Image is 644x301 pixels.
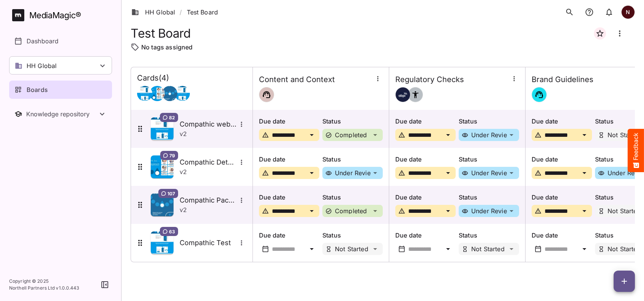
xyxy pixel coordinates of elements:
p: Completed [335,208,367,214]
h4: Content and Context [259,75,335,84]
h1: Test Board [131,26,191,40]
button: More options for Compathic Detail Aid [237,157,246,167]
a: HH Global [131,8,175,17]
p: Boards [27,85,48,94]
p: Due date [259,155,319,164]
p: Due date [395,117,456,126]
span: 82 [169,114,175,120]
p: Under Review [471,208,512,214]
span: 63 [169,228,175,234]
p: Copyright © 2025 [9,278,79,285]
h5: Compathic Packaging [180,196,237,205]
p: Status [322,117,383,126]
span: / [180,8,182,17]
p: No tags assigned [141,43,193,52]
p: Under Review [471,132,512,138]
nav: Knowledge repository [9,105,112,123]
p: v 2 [180,167,187,176]
img: Asset Thumbnail [151,117,174,140]
a: Boards [9,81,112,99]
p: Under Review [471,170,512,176]
p: Due date [532,155,592,164]
button: Toggle Knowledge repository [9,105,112,123]
h5: Compathic website [180,120,237,129]
p: Status [322,155,383,164]
p: Not Started [335,246,368,252]
p: Due date [532,193,592,202]
button: notifications [582,5,597,20]
div: MediaMagic ® [29,9,81,22]
p: Due date [532,117,592,126]
p: Status [459,117,519,126]
p: Status [322,193,383,202]
img: tag-outline.svg [131,43,140,52]
p: v 2 [180,129,187,138]
p: Due date [395,231,456,240]
button: More options for Compathic Test [237,238,246,248]
h5: Compathic Detail Aid [180,158,237,167]
p: Due date [259,117,319,126]
p: Due date [532,231,592,240]
span: 107 [167,190,175,196]
a: MediaMagic® [12,9,112,21]
p: Due date [395,193,456,202]
img: Asset Thumbnail [151,155,174,178]
h4: Cards ( 4 ) [137,73,169,83]
button: More options for Compathic Packaging [237,195,246,205]
p: Status [459,231,519,240]
button: search [562,5,577,20]
h4: Brand Guidelines [532,75,593,84]
span: 79 [169,152,175,158]
h5: Compathic Test [180,238,237,247]
img: Asset Thumbnail [151,193,174,216]
p: HH Global [27,61,57,70]
p: Status [459,193,519,202]
h4: Regulatory Checks [395,75,464,84]
img: Asset Thumbnail [151,231,174,254]
a: Dashboard [9,32,112,50]
button: notifications [601,5,617,20]
p: Not Started [608,246,641,252]
p: Due date [259,231,319,240]
p: Not Started [608,208,641,214]
p: v 2 [180,205,187,214]
p: Not Started [608,132,641,138]
p: Not Started [471,246,505,252]
p: Northell Partners Ltd v 1.0.0.443 [9,285,79,291]
p: Due date [395,155,456,164]
p: Status [459,155,519,164]
p: Status [322,231,383,240]
p: Dashboard [27,36,58,46]
button: More options for Compathic website [237,119,246,129]
p: Under Review [335,170,376,176]
div: N [621,5,635,19]
p: Due date [259,193,319,202]
button: Board more options [611,24,629,43]
button: Feedback [628,129,644,172]
div: Knowledge repository [26,110,98,118]
p: Completed [335,132,367,138]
